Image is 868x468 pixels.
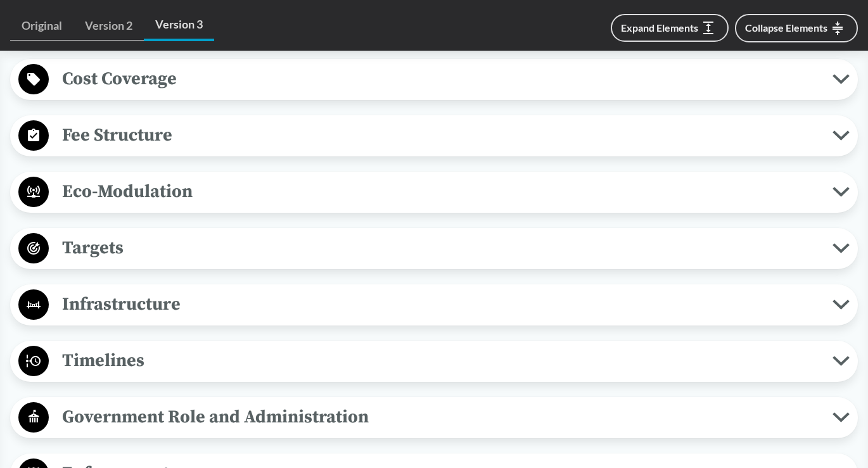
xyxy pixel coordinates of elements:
[15,176,853,208] button: Eco-Modulation
[73,11,144,41] a: Version 2
[15,120,853,152] button: Fee Structure
[49,403,833,431] span: Government Role and Administration
[611,14,729,42] button: Expand Elements
[15,63,853,96] button: Cost Coverage
[735,14,858,42] button: Collapse Elements
[49,290,833,319] span: Infrastructure
[49,65,833,93] span: Cost Coverage
[49,234,833,262] span: Targets
[10,11,73,41] a: Original
[144,10,214,41] a: Version 3
[15,289,853,321] button: Infrastructure
[15,402,853,434] button: Government Role and Administration
[49,346,833,375] span: Timelines
[49,177,833,206] span: Eco-Modulation
[15,232,853,265] button: Targets
[49,121,833,149] span: Fee Structure
[15,345,853,377] button: Timelines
